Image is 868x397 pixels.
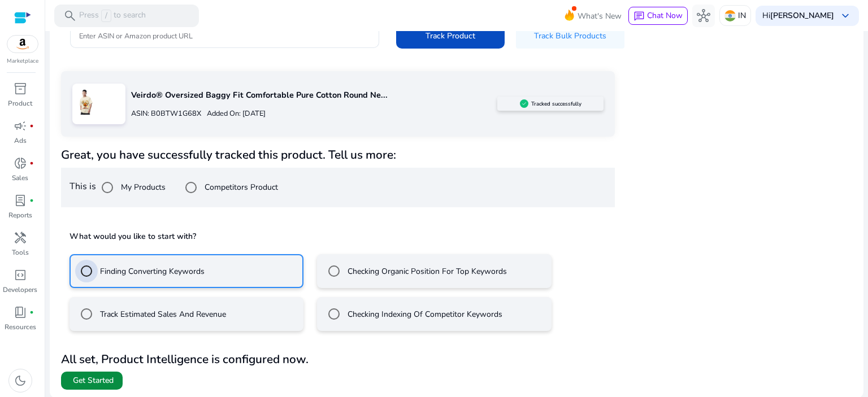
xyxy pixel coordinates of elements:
[633,11,645,22] span: chat
[70,231,606,242] h5: What would you like to start with?
[7,57,38,66] p: Marketplace
[14,231,27,245] span: handyman
[578,6,622,26] span: What's New
[628,7,688,25] button: chatChat Now
[98,265,205,277] label: Finding Converting Keywords
[72,89,98,115] img: 61MPGbBpC3L.jpg
[131,89,497,102] p: Veirdo® Oversized Baggy Fit Comfortable Pure Cotton Round Ne...
[345,265,507,277] label: Checking Organic Position For Top Keywords
[14,306,27,319] span: book_4
[724,10,736,21] img: in.svg
[14,374,27,387] span: dark_mode
[131,108,201,119] p: ASIN: B0BTW1G68X
[14,268,27,282] span: code_blocks
[8,98,32,108] p: Product
[29,310,34,315] span: fiber_manual_record
[426,30,475,42] span: Track Product
[101,10,111,22] span: /
[29,161,34,165] span: fiber_manual_record
[12,247,29,258] p: Tools
[738,6,746,25] p: IN
[61,351,309,367] b: All set, Product Intelligence is configured now.
[12,173,28,183] p: Sales
[201,108,266,119] p: Added On: [DATE]
[63,9,77,23] span: search
[692,5,715,27] button: hub
[98,308,226,320] label: Track Estimated Sales And Revenue
[14,119,27,133] span: campaign
[61,168,615,207] div: This is
[3,285,37,295] p: Developers
[14,136,27,146] p: Ads
[762,12,834,20] p: Hi
[647,10,683,21] span: Chat Now
[345,308,502,320] label: Checking Indexing Of Competitor Keywords
[5,322,36,332] p: Resources
[79,10,146,22] p: Press to search
[61,148,615,162] h4: Great, you have successfully tracked this product. Tell us more:
[8,210,32,220] p: Reports
[697,9,710,23] span: hub
[516,23,624,49] button: Track Bulk Products
[520,99,528,108] img: sellerapp_active
[14,194,27,207] span: lab_profile
[770,10,834,21] b: [PERSON_NAME]
[531,101,581,107] h5: Tracked successfully
[534,30,606,42] span: Track Bulk Products
[14,82,27,95] span: inventory_2
[7,36,38,53] img: amazon.svg
[14,156,27,170] span: donut_small
[73,375,114,386] span: Get Started
[61,372,123,390] button: Get Started
[396,23,505,49] button: Track Product
[202,181,278,193] label: Competitors Product
[839,9,852,23] span: keyboard_arrow_down
[29,198,34,203] span: fiber_manual_record
[119,181,166,193] label: My Products
[29,124,34,128] span: fiber_manual_record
